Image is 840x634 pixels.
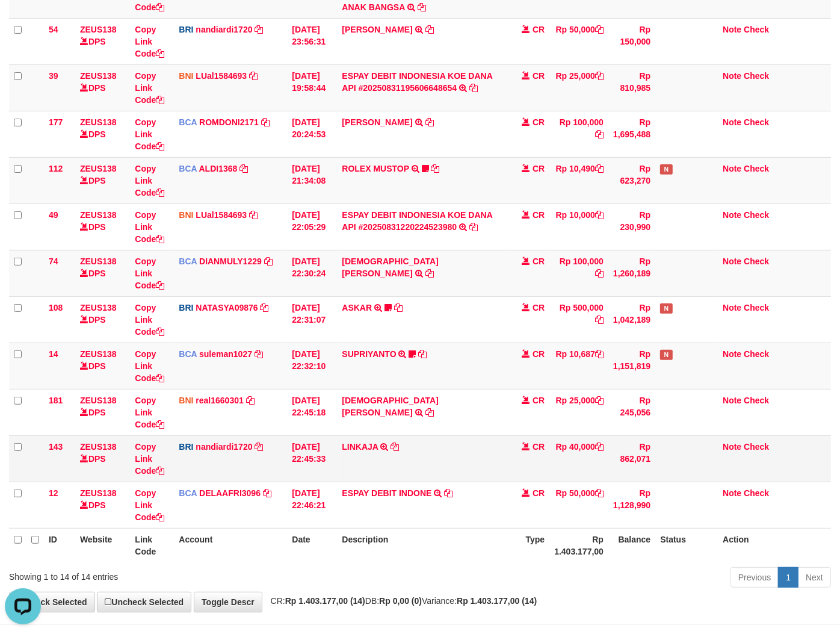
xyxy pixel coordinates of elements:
[135,256,164,290] a: Copy Link Code
[744,164,769,173] a: Check
[75,528,130,562] th: Website
[80,396,117,405] a: ZEUS138
[196,396,243,405] a: real1660301
[179,25,193,34] span: BRI
[342,164,409,173] a: ROLEX MUSTOP
[80,164,117,173] a: ZEUS138
[179,164,197,173] span: BCA
[179,303,193,312] span: BRI
[80,210,117,220] a: ZEUS138
[75,389,130,435] td: DPS
[49,442,63,452] span: 143
[608,111,655,157] td: Rp 1,695,488
[196,25,252,34] a: nandiardi1720
[595,442,604,452] a: Copy Rp 40,000 to clipboard
[608,204,655,250] td: Rp 230,990
[723,396,741,405] a: Note
[75,343,130,389] td: DPS
[533,117,545,127] span: CR
[533,303,545,312] span: CR
[723,164,741,173] a: Note
[174,528,287,562] th: Account
[179,117,197,127] span: BCA
[263,488,271,498] a: Copy DELAAFRI3096 to clipboard
[44,528,75,562] th: ID
[379,596,422,606] strong: Rp 0,00 (0)
[744,256,769,266] a: Check
[595,315,604,325] a: Copy Rp 500,000 to clipboard
[533,210,545,220] span: CR
[80,488,117,498] a: ZEUS138
[533,25,545,34] span: CR
[744,442,769,452] a: Check
[287,157,337,204] td: [DATE] 21:34:08
[135,488,164,522] a: Copy Link Code
[608,157,655,204] td: Rp 623,270
[608,64,655,111] td: Rp 810,985
[261,117,270,127] a: Copy ROMDONI2171 to clipboard
[287,389,337,435] td: [DATE] 22:45:18
[549,250,608,296] td: Rp 100,000
[342,117,412,127] a: [PERSON_NAME]
[199,164,238,173] a: ALDI1368
[75,296,130,343] td: DPS
[342,442,378,452] a: LINKAJA
[549,111,608,157] td: Rp 100,000
[595,164,604,173] a: Copy Rp 10,490 to clipboard
[723,442,741,452] a: Note
[608,18,655,64] td: Rp 150,000
[49,303,63,312] span: 108
[135,303,164,337] a: Copy Link Code
[394,303,403,312] a: Copy ASKAR to clipboard
[549,296,608,343] td: Rp 500,000
[261,303,269,312] a: Copy NATASYA09876 to clipboard
[469,83,478,93] a: Copy ESPAY DEBIT INDONESIA KOE DANA API #20250831195606648654 to clipboard
[418,349,427,359] a: Copy SUPRIYANTO to clipboard
[549,18,608,64] td: Rp 50,000
[549,157,608,204] td: Rp 10,490
[744,303,769,312] a: Check
[595,25,604,34] a: Copy Rp 50,000 to clipboard
[778,567,798,588] a: 1
[80,71,117,81] a: ZEUS138
[199,349,252,359] a: suleman1027
[549,204,608,250] td: Rp 10,000
[194,592,262,612] a: Toggle Descr
[507,528,549,562] th: Type
[265,596,537,606] span: CR: DB: Variance:
[549,435,608,482] td: Rp 40,000
[179,488,197,498] span: BCA
[196,303,258,312] a: NATASYA09876
[342,71,492,93] a: ESPAY DEBIT INDONESIA KOE DANA API #20250831195606648654
[444,488,452,498] a: Copy ESPAY DEBIT INDONE to clipboard
[246,396,255,405] a: Copy real1660301 to clipboard
[723,488,741,498] a: Note
[287,528,337,562] th: Date
[469,222,478,232] a: Copy ESPAY DEBIT INDONESIA KOE DANA API #20250831220224523980 to clipboard
[49,25,58,34] span: 54
[80,256,117,266] a: ZEUS138
[49,71,58,81] span: 39
[75,482,130,528] td: DPS
[723,71,741,81] a: Note
[425,25,434,34] a: Copy VALENTINO LAHU to clipboard
[135,210,164,244] a: Copy Link Code
[608,389,655,435] td: Rp 245,056
[179,210,193,220] span: BNI
[457,596,537,606] strong: Rp 1.403.177,00 (14)
[75,64,130,111] td: DPS
[425,269,434,278] a: Copy CHRISTIAN AW to clipboard
[723,256,741,266] a: Note
[660,303,672,314] span: Has Note
[595,269,604,278] a: Copy Rp 100,000 to clipboard
[723,25,741,34] a: Note
[798,567,831,588] a: Next
[595,349,604,359] a: Copy Rp 10,687 to clipboard
[287,250,337,296] td: [DATE] 22:30:24
[425,117,434,127] a: Copy ABDUL GAFUR to clipboard
[285,596,365,606] strong: Rp 1.403.177,00 (14)
[287,111,337,157] td: [DATE] 20:24:53
[179,442,193,452] span: BRI
[660,164,672,175] span: Has Note
[723,210,741,220] a: Note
